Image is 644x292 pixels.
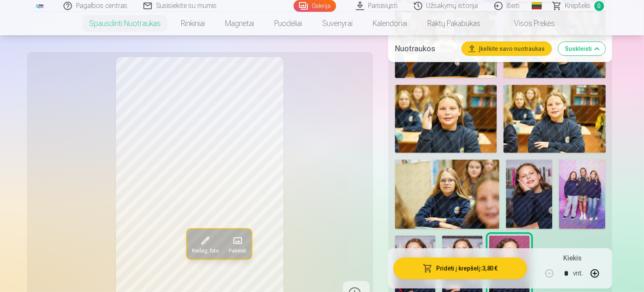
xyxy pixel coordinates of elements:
[462,42,551,55] button: Įkelkite savo nuotraukas
[312,12,363,35] a: Suvenyrai
[186,229,223,259] button: Redag. foto
[594,1,604,11] span: 0
[490,12,565,35] a: Visos prekės
[35,3,45,8] img: /fa2
[417,12,490,35] a: Raktų pakabukas
[79,12,171,35] a: Spausdinti nuotraukas
[573,263,583,284] div: vnt.
[191,247,218,254] span: Redag. foto
[565,1,591,11] span: Krepšelis
[395,43,456,55] h5: Nuotraukos
[393,258,527,279] button: Pridėti į krepšelį:3,80 €
[363,12,417,35] a: Kalendoriai
[264,12,312,35] a: Puodeliai
[223,229,251,259] button: Pakeisti
[563,253,581,263] h5: Kiekis
[215,12,264,35] a: Magnetai
[558,42,605,55] button: Suskleisti
[228,247,246,254] span: Pakeisti
[171,12,215,35] a: Rinkiniai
